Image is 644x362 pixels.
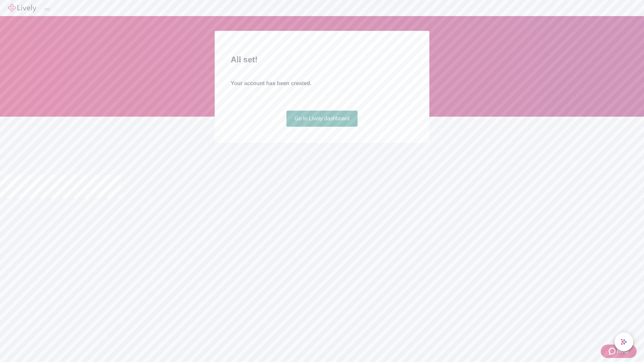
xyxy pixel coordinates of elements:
[231,79,413,87] h4: Your account has been created.
[44,8,50,10] button: Log out
[231,54,413,66] h2: All set!
[614,333,633,351] button: chat
[8,4,36,12] img: Lively
[621,339,627,345] svg: Lively AI Assistant
[601,345,637,358] button: Zendesk support iconHelp
[617,347,629,355] span: Help
[286,111,358,127] a: Go to Lively dashboard
[609,347,617,355] svg: Zendesk support icon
